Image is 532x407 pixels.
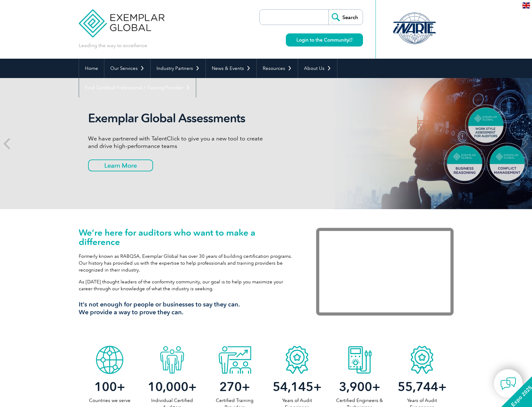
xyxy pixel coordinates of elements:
a: Find Certified Professional / Training Provider [79,78,196,97]
h2: Exemplar Global Assessments [88,111,266,125]
span: 100 [94,379,117,394]
p: Formerly known as RABQSA, Exemplar Global has over 30 years of building certification programs. O... [79,253,297,273]
a: Learn More [88,159,153,171]
h2: + [79,382,141,392]
h2: + [141,382,203,392]
a: Industry Partners [151,59,206,78]
img: contact-chat.png [500,376,516,391]
span: 3,900 [339,379,372,394]
h2: + [266,382,328,392]
a: News & Events [206,59,256,78]
a: Our Services [104,59,150,78]
h2: + [391,382,453,392]
a: Resources [257,59,298,78]
a: About Us [298,59,337,78]
p: Countries we serve [79,397,141,404]
p: We have partnered with TalentClick to give you a new tool to create and drive high-performance teams [88,135,266,150]
span: 270 [219,379,242,394]
span: 54,145 [273,379,313,394]
img: open_square.png [349,38,352,42]
h1: We’re here for auditors who want to make a difference [79,228,297,247]
h2: + [203,382,266,392]
span: 55,744 [398,379,438,394]
p: As [DATE] thought leaders of the conformity community, our goal is to help you maximize your care... [79,278,297,292]
span: 10,000 [148,379,188,394]
a: Home [79,59,104,78]
img: en [522,2,530,8]
h3: It’s not enough for people or businesses to say they can. We provide a way to prove they can. [79,301,297,316]
input: Search [328,10,363,25]
p: Leading the way to excellence [79,42,147,49]
h2: + [328,382,391,392]
iframe: Exemplar Global: Working together to make a difference [316,228,454,316]
a: Login to the Community [286,33,363,47]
